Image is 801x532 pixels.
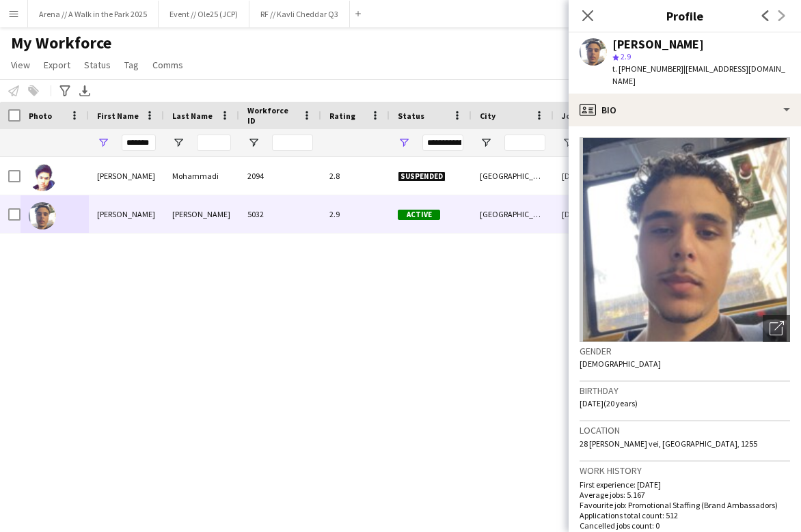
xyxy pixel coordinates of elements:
[580,398,638,408] span: [DATE] (20 years)
[329,111,355,121] span: Rating
[580,464,790,477] h3: Work history
[159,1,249,27] button: Event // Ole25 (JCP)
[119,56,144,74] a: Tag
[580,359,661,369] span: [DEMOGRAPHIC_DATA]
[321,157,390,195] div: 2.8
[28,1,159,27] button: Arena // A Walk in the Park 2025
[172,137,185,149] button: Open Filter Menu
[57,83,73,99] app-action-btn: Advanced filters
[147,56,189,74] a: Comms
[84,59,111,71] span: Status
[249,1,350,27] button: RF // Kavli Cheddar Q3
[89,195,164,233] div: [PERSON_NAME]
[562,111,588,121] span: Joined
[580,384,790,397] h3: Birthday
[554,195,636,233] div: [DATE]
[29,164,56,191] img: Amir Hussein Mohammadi
[29,111,52,121] span: Photo
[580,479,790,490] p: First experience: [DATE]
[164,157,239,195] div: Mohammadi
[480,111,495,121] span: City
[763,315,790,342] div: Open photos pop-in
[398,111,424,121] span: Status
[398,171,446,182] span: Suspended
[164,195,239,233] div: [PERSON_NAME]
[11,33,111,53] span: My Workforce
[580,510,790,520] p: Applications total count: 512
[77,83,93,99] app-action-btn: Export XLSX
[580,500,790,510] p: Favourite job: Promotional Staffing (Brand Ambassadors)
[197,135,231,151] input: Last Name Filter Input
[247,105,297,126] span: Workforce ID
[97,137,109,149] button: Open Filter Menu
[580,137,790,342] img: Crew avatar or photo
[612,64,785,86] span: | [EMAIL_ADDRESS][DOMAIN_NAME]
[612,64,683,74] span: t. [PHONE_NUMBER]
[38,56,76,74] a: Export
[152,59,183,71] span: Comms
[124,59,139,71] span: Tag
[621,51,631,61] span: 2.9
[79,56,116,74] a: Status
[554,157,636,195] div: [DATE]
[97,111,139,121] span: First Name
[580,424,790,436] h3: Location
[321,195,390,233] div: 2.9
[612,38,704,51] div: [PERSON_NAME]
[239,157,321,195] div: 2094
[580,345,790,357] h3: Gender
[11,59,30,71] span: View
[122,135,156,151] input: First Name Filter Input
[44,59,70,71] span: Export
[29,202,56,229] img: Hussein Alsaedi
[247,137,260,149] button: Open Filter Menu
[398,137,410,149] button: Open Filter Menu
[89,157,164,195] div: [PERSON_NAME]
[480,137,492,149] button: Open Filter Menu
[580,520,790,531] p: Cancelled jobs count: 0
[569,94,801,126] div: Bio
[5,56,36,74] a: View
[172,111,213,121] span: Last Name
[239,195,321,233] div: 5032
[562,137,574,149] button: Open Filter Menu
[272,135,313,151] input: Workforce ID Filter Input
[472,157,554,195] div: [GEOGRAPHIC_DATA]
[580,438,757,449] span: 28 [PERSON_NAME] vei, [GEOGRAPHIC_DATA], 1255
[580,490,790,500] p: Average jobs: 5.167
[398,210,440,220] span: Active
[569,7,801,25] h3: Profile
[472,195,554,233] div: [GEOGRAPHIC_DATA]
[504,135,545,151] input: City Filter Input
